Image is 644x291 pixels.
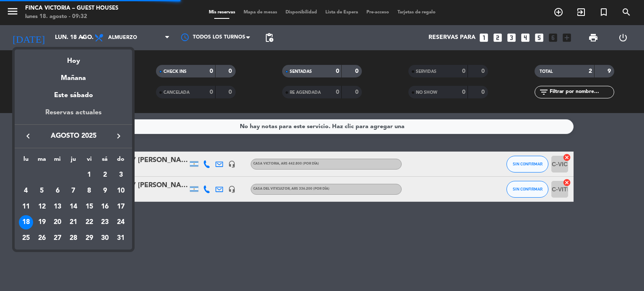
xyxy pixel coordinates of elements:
[18,183,34,199] td: 4 de agosto de 2025
[82,200,96,214] div: 15
[82,168,96,182] div: 1
[49,155,65,167] th: miércoles
[15,49,132,67] div: Hoy
[36,131,111,142] span: agosto 2025
[19,231,33,245] div: 25
[18,230,34,246] td: 25 de agosto de 2025
[81,199,97,215] td: 15 de agosto de 2025
[50,184,65,198] div: 6
[19,184,33,198] div: 4
[81,167,97,183] td: 1 de agosto de 2025
[35,184,49,198] div: 5
[15,107,132,124] div: Reservas actuales
[114,168,128,182] div: 3
[97,155,113,167] th: sábado
[98,168,112,182] div: 2
[114,200,128,214] div: 17
[65,183,81,199] td: 7 de agosto de 2025
[34,155,50,167] th: martes
[97,183,113,199] td: 9 de agosto de 2025
[35,231,49,245] div: 26
[82,184,96,198] div: 8
[113,199,129,215] td: 17 de agosto de 2025
[66,231,80,245] div: 28
[49,183,65,199] td: 6 de agosto de 2025
[50,200,65,214] div: 13
[66,200,80,214] div: 14
[114,231,128,245] div: 31
[81,155,97,167] th: viernes
[49,214,65,230] td: 20 de agosto de 2025
[65,214,81,230] td: 21 de agosto de 2025
[97,199,113,215] td: 16 de agosto de 2025
[35,200,49,214] div: 12
[65,230,81,246] td: 28 de agosto de 2025
[114,184,128,198] div: 10
[34,183,50,199] td: 5 de agosto de 2025
[113,155,129,167] th: domingo
[21,131,36,142] button: keyboard_arrow_left
[114,215,128,229] div: 24
[114,131,124,141] i: keyboard_arrow_right
[98,200,112,214] div: 16
[98,231,112,245] div: 30
[81,230,97,246] td: 29 de agosto de 2025
[82,215,96,229] div: 22
[98,184,112,198] div: 9
[81,214,97,230] td: 22 de agosto de 2025
[18,155,34,167] th: lunes
[113,214,129,230] td: 24 de agosto de 2025
[97,167,113,183] td: 2 de agosto de 2025
[15,84,132,107] div: Este sábado
[111,131,126,142] button: keyboard_arrow_right
[49,199,65,215] td: 13 de agosto de 2025
[97,214,113,230] td: 23 de agosto de 2025
[66,215,80,229] div: 21
[81,183,97,199] td: 8 de agosto de 2025
[50,215,65,229] div: 20
[49,230,65,246] td: 27 de agosto de 2025
[18,199,34,215] td: 11 de agosto de 2025
[35,215,49,229] div: 19
[34,214,50,230] td: 19 de agosto de 2025
[34,199,50,215] td: 12 de agosto de 2025
[65,155,81,167] th: jueves
[113,183,129,199] td: 10 de agosto de 2025
[15,67,132,84] div: Mañana
[34,230,50,246] td: 26 de agosto de 2025
[65,199,81,215] td: 14 de agosto de 2025
[18,214,34,230] td: 18 de agosto de 2025
[19,200,33,214] div: 11
[97,230,113,246] td: 30 de agosto de 2025
[19,215,33,229] div: 18
[82,231,96,245] div: 29
[23,131,33,141] i: keyboard_arrow_left
[66,184,80,198] div: 7
[98,215,112,229] div: 23
[113,230,129,246] td: 31 de agosto de 2025
[113,167,129,183] td: 3 de agosto de 2025
[18,167,81,183] td: AGO.
[50,231,65,245] div: 27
